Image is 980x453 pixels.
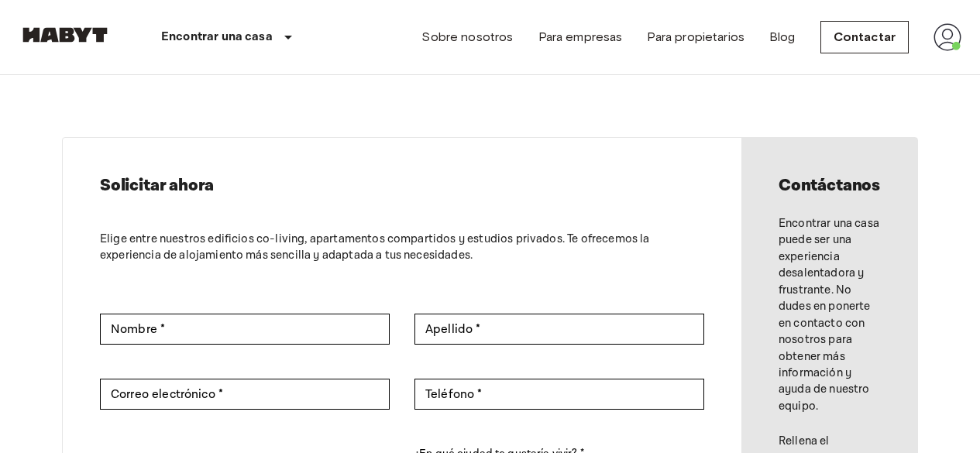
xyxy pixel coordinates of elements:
[647,28,744,46] a: Para propietarios
[100,175,704,197] h2: Solicitar ahora
[779,215,880,414] p: Encontrar una casa puede ser una experiencia desalentadora y frustrante. No dudes en ponerte en c...
[19,27,112,43] img: Habyt
[934,23,961,51] img: avatar
[820,21,909,53] a: Contactar
[769,28,796,46] a: Blog
[161,28,273,46] p: Encontrar una casa
[421,28,513,46] a: Sobre nosotros
[100,231,704,264] p: Elige entre nuestros edificios co-living, apartamentos compartidos y estudios privados. Te ofrece...
[538,28,623,46] a: Para empresas
[779,175,880,197] h2: Contáctanos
